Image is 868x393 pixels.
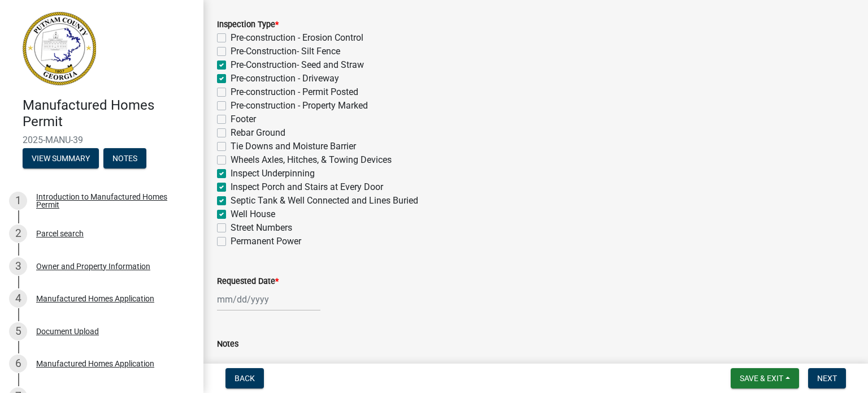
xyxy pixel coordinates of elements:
[217,340,238,348] label: Notes
[740,374,783,383] span: Save & Exit
[231,221,292,235] label: Street Numbers
[36,193,185,209] div: Introduction to Manufactured Homes Permit
[808,368,846,388] button: Next
[217,288,320,311] input: mm/dd/yyyy
[231,31,363,45] label: Pre-construction - Erosion Control
[9,224,27,243] div: 2
[103,148,146,169] button: Notes
[231,140,356,153] label: Tie Downs and Moisture Barrier
[231,45,340,58] label: Pre-Construction- Silt Fence
[9,192,27,210] div: 1
[225,368,264,388] button: Back
[36,262,150,270] div: Owner and Property Information
[231,72,339,85] label: Pre-construction - Driveway
[731,368,799,388] button: Save & Exit
[231,126,285,140] label: Rebar Ground
[231,180,383,194] label: Inspect Porch and Stairs at Every Door
[231,153,392,167] label: Wheels Axles, Hitches, & Towing Devices
[9,355,27,373] div: 6
[217,21,279,29] label: Inspection Type
[235,374,255,383] span: Back
[217,278,279,286] label: Requested Date
[23,135,181,145] span: 2025-MANU-39
[36,295,154,303] div: Manufactured Homes Application
[103,154,146,163] wm-modal-confirm: Notes
[23,97,194,130] h4: Manufactured Homes Permit
[231,194,418,208] label: Septic Tank & Well Connected and Lines Buried
[231,58,364,72] label: Pre-Construction- Seed and Straw
[36,360,154,368] div: Manufactured Homes Application
[231,99,368,113] label: Pre-construction - Property Marked
[231,208,275,221] label: Well House
[231,113,256,126] label: Footer
[9,290,27,308] div: 4
[817,374,837,383] span: Next
[231,167,315,180] label: Inspect Underpinning
[23,154,99,163] wm-modal-confirm: Summary
[231,235,301,248] label: Permanent Power
[231,85,358,99] label: Pre-construction - Permit Posted
[23,148,99,169] button: View Summary
[9,257,27,275] div: 3
[9,322,27,340] div: 5
[36,327,99,335] div: Document Upload
[36,230,84,237] div: Parcel search
[23,12,96,85] img: Putnam County, Georgia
